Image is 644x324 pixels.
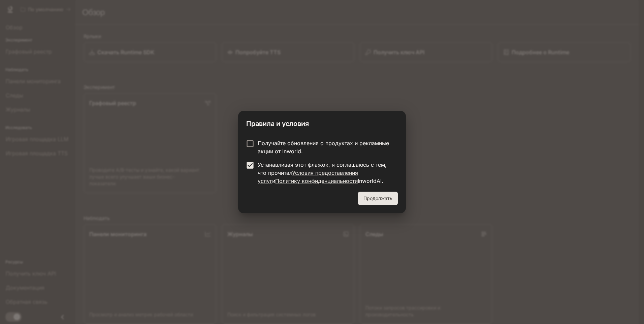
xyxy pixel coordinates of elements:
a: Политику конфиденциальности [275,177,358,184]
button: Продолжать [358,192,398,205]
h2: Правила и условия [238,111,406,134]
p: Получайте обновления о продуктах и рекламные акции от Inworld. [258,139,392,155]
p: Устанавливая этот флажок, я соглашаюсь с тем, что прочитал и InworldAI. [258,161,392,185]
a: Условия предоставления услуг [258,169,358,184]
